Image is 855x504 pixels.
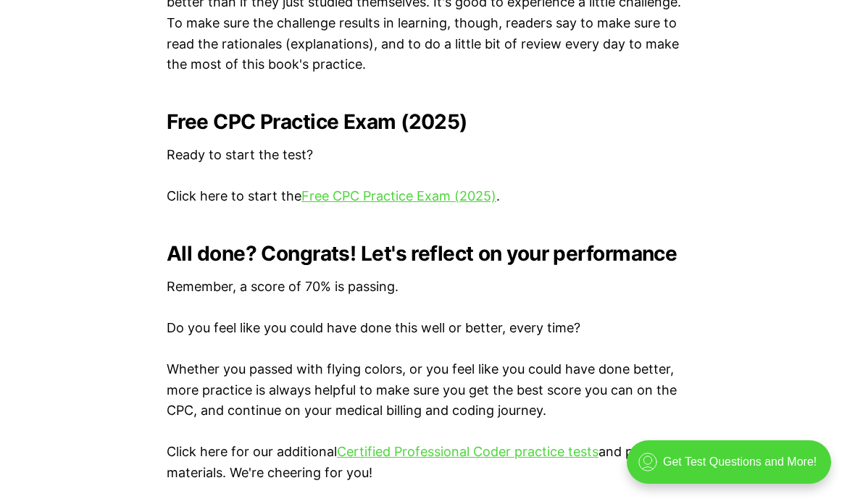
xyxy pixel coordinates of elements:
[167,110,688,133] h2: Free CPC Practice Exam (2025)
[167,145,688,166] p: Ready to start the test?
[167,277,688,298] p: Remember, a score of 70% is passing.
[337,444,598,459] a: Certified Professional Coder practice tests
[167,186,688,207] p: Click here to start the .
[614,433,855,504] iframe: portal-trigger
[167,242,688,265] h2: All done? Congrats! Let's reflect on your performance
[167,318,688,339] p: Do you feel like you could have done this well or better, every time?
[167,442,688,484] p: Click here for our additional and practice materials. We're cheering for you!
[301,188,496,203] a: Free CPC Practice Exam (2025)
[167,359,688,421] p: Whether you passed with flying colors, or you feel like you could have done better, more practice...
